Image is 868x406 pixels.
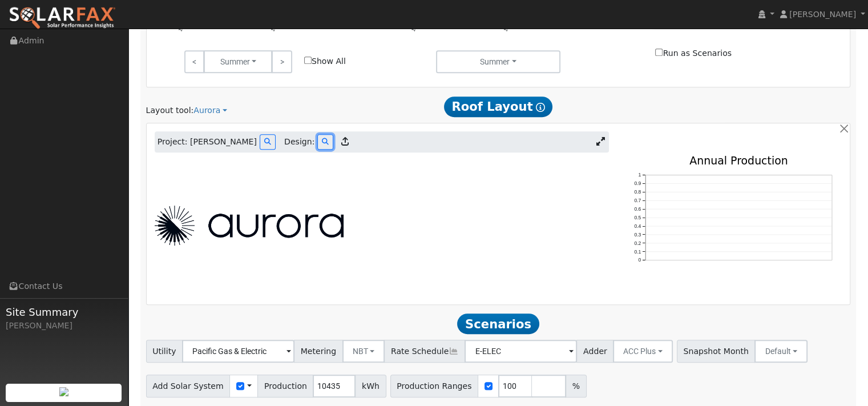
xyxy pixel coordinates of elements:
text: 3PM [527,18,537,30]
text: 0.8 [634,189,641,195]
input: Show All [304,57,312,64]
span: [PERSON_NAME] [789,10,856,19]
span: Project: [PERSON_NAME] [158,136,257,148]
a: > [272,50,292,73]
span: Metering [294,340,343,363]
button: NBT [342,340,385,363]
input: Select a Utility [182,340,294,363]
button: Summer [436,50,561,73]
span: Design: [284,136,314,148]
text: 0 [638,258,641,263]
img: SolarFax [9,6,116,30]
span: Production Ranges [390,375,478,397]
text: 3PM [294,18,304,30]
span: Adder [576,340,613,363]
img: retrieve [59,387,68,396]
text: 6AM [458,18,467,30]
text: Annual Production [689,154,788,167]
a: Upload consumption to Aurora project [336,133,353,151]
span: Production [257,375,313,397]
input: Select a Rate Schedule [465,340,577,363]
text: 9PM [574,18,583,30]
span: Add Solar System [146,375,231,397]
span: Rate Schedule [384,340,465,363]
text: 0.2 [634,240,641,246]
span: Site Summary [6,304,122,320]
span: Roof Layout [444,97,553,117]
a: < [184,50,204,73]
text: 6AM [224,18,234,30]
span: kWh [355,375,386,397]
text: 9AM [248,18,257,30]
text: 0.3 [634,232,641,238]
span: Layout tool: [146,106,194,115]
span: Snapshot Month [677,340,756,363]
text: 0.1 [634,249,641,255]
button: ACC Plus [613,340,673,363]
text: 9AM [481,18,491,30]
span: Utility [146,340,183,363]
a: Aurora [193,104,227,116]
text: 0.6 [634,206,641,212]
text: 6PM [550,18,560,30]
button: Summer [204,50,272,73]
text: 9PM [340,18,350,30]
label: Show All [304,55,346,67]
text: 0.5 [634,215,641,220]
text: 0.9 [634,180,641,186]
text: 0.7 [634,198,641,203]
text: 6PM [317,18,327,30]
span: Scenarios [457,313,539,334]
button: Default [754,340,808,363]
div: [PERSON_NAME] [6,320,122,332]
text: 1 [638,172,641,178]
a: Expand Aurora window [592,134,609,151]
label: Run as Scenarios [655,47,731,59]
text: 0.4 [634,223,641,229]
img: Aurora Logo [155,206,344,246]
text: 3AM [435,18,445,30]
i: Show Help [536,103,545,112]
span: % [566,375,586,397]
input: Run as Scenarios [655,49,663,56]
text: 3AM [201,18,211,30]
